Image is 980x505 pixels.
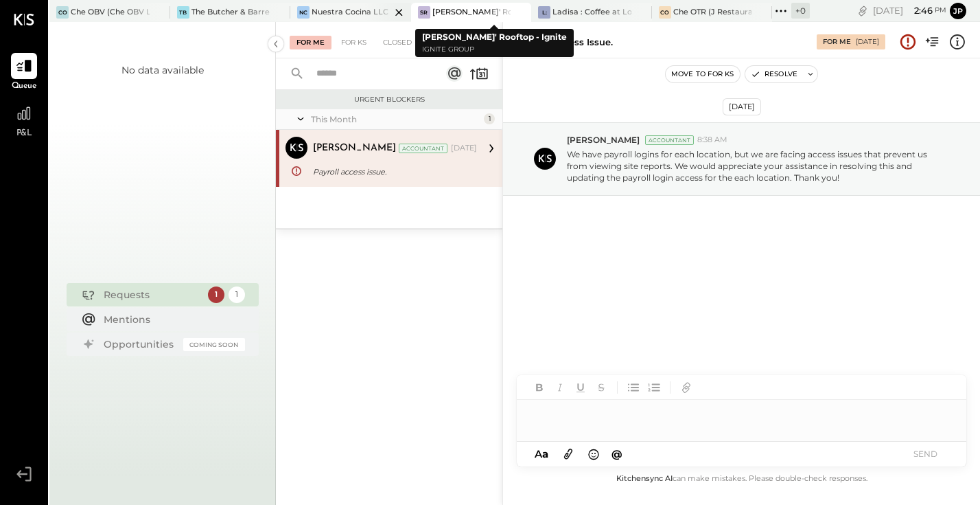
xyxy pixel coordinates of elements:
[677,379,695,396] button: Add URL
[1,53,47,93] a: Queue
[567,148,949,183] p: We have payroll logins for each location, but we are facing access issues that prevent us from vi...
[898,445,953,463] button: SEND
[334,36,373,49] div: For KS
[592,379,610,396] button: Strikethrough
[71,7,150,18] div: Che OBV (Che OBV LLC) - Ignite
[645,135,694,145] div: Accountant
[104,337,176,351] div: Opportunities
[823,37,851,47] div: For Me
[313,142,396,155] div: [PERSON_NAME]
[16,128,32,140] span: P&L
[432,7,511,18] div: [PERSON_NAME]' Rooftop - Ignite
[191,7,270,18] div: The Butcher & Barrel (L Argento LLC) - [GEOGRAPHIC_DATA]
[552,7,631,18] div: Ladisa : Coffee at Lola's
[572,379,590,396] button: Underline
[697,135,727,146] span: 8:38 AM
[312,7,390,18] div: Nuestra Cocina LLC - [GEOGRAPHIC_DATA]
[625,379,642,396] button: Unordered List
[399,144,447,153] div: Accountant
[856,37,879,47] div: [DATE]
[376,36,419,49] div: Closed
[611,447,622,460] span: @
[542,447,548,460] span: a
[177,6,189,19] div: TB
[183,338,245,351] div: Coming Soon
[56,6,69,19] div: CO
[422,32,567,42] b: [PERSON_NAME]' Rooftop - Ignite
[12,80,37,93] span: Queue
[418,6,430,19] div: SR
[673,7,752,18] div: Che OTR (J Restaurant LLC) - Ignite
[297,6,310,19] div: NC
[666,66,740,82] button: Move to for ks
[538,6,550,19] div: L:
[607,445,627,462] button: @
[311,113,480,125] div: This Month
[551,379,569,396] button: Italic
[873,4,946,17] div: [DATE]
[229,287,245,303] div: 1
[104,313,238,326] div: Mentions
[451,143,477,154] div: [DATE]
[659,6,671,19] div: CO
[723,98,761,115] div: [DATE]
[121,63,204,77] div: No data available
[208,287,224,303] div: 1
[290,36,331,49] div: For Me
[935,5,946,15] span: pm
[530,379,548,396] button: Bold
[791,3,810,19] div: + 0
[1,100,47,140] a: P&L
[313,165,473,179] div: Payroll access issue.
[645,379,663,396] button: Ordered List
[950,3,966,19] button: jp
[104,288,201,302] div: Requests
[422,44,567,56] p: Ignite Group
[905,4,933,17] span: 2 : 46
[856,3,870,18] div: copy link
[283,95,495,104] div: Urgent Blockers
[530,447,552,462] button: Aa
[567,134,640,146] span: [PERSON_NAME]
[484,113,495,124] div: 1
[745,66,803,82] button: Resolve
